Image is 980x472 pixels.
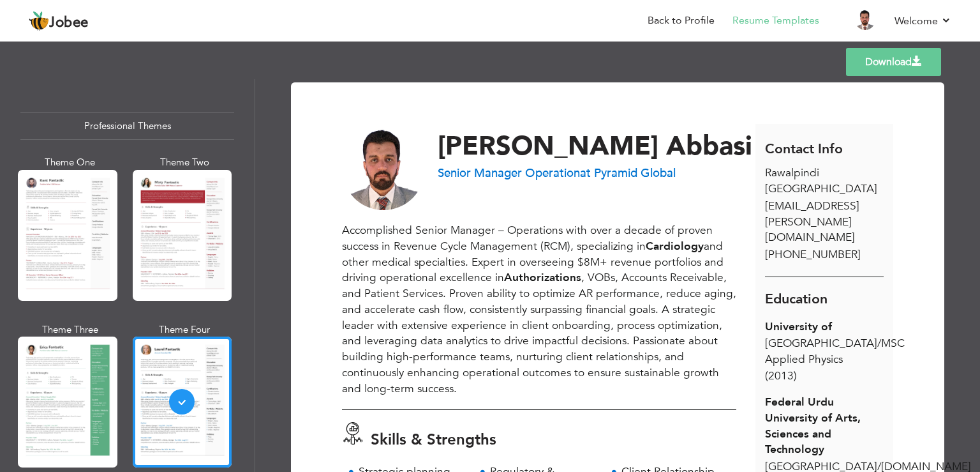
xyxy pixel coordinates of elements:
span: at Pyramid Global [580,165,676,181]
div: Theme Four [135,323,235,337]
span: Senior Manager Operation [438,165,580,181]
img: Profile Img [855,10,875,30]
div: Accomplished Senior Manager – Operations with over a decade of proven success in Revenue Cycle Ma... [342,223,736,397]
a: Back to Profile [648,13,715,28]
span: [PHONE_NUMBER] [765,247,861,262]
span: [EMAIL_ADDRESS][PERSON_NAME][DOMAIN_NAME] [765,199,859,245]
img: jobee.io [29,11,49,31]
div: Theme One [20,156,120,169]
span: Jobee [49,16,89,30]
div: Theme Three [20,323,120,337]
span: [GEOGRAPHIC_DATA] [765,181,877,196]
span: / [877,336,881,351]
span: [GEOGRAPHIC_DATA] MSC Applied Physics [765,336,905,367]
strong: Authorizations [504,270,581,285]
span: [PERSON_NAME] [438,128,658,164]
span: Skills & Strengths [371,429,496,450]
div: Professional Themes [20,112,234,140]
span: Abbasi [666,128,752,164]
img: No image [342,127,425,210]
span: (2013) [765,369,797,383]
div: Theme Two [135,156,235,169]
span: Rawalpindi [765,165,819,180]
a: Download [846,48,941,76]
span: Contact Info [765,140,843,158]
strong: Cardiology [646,239,704,254]
a: Resume Templates [732,13,819,28]
div: Federal Urdu University of Arts, Sciences and Technology [765,395,884,458]
a: Welcome [895,13,951,29]
div: University of [765,319,884,335]
a: Jobee [29,11,89,31]
span: Education [765,290,828,308]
